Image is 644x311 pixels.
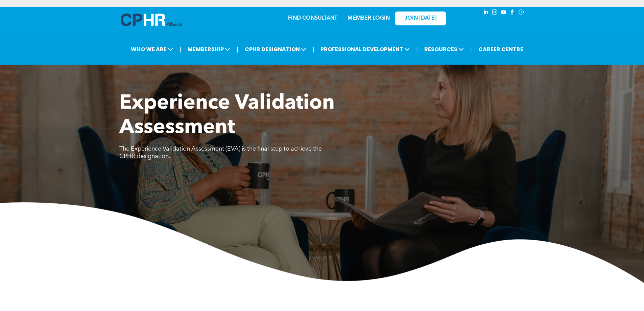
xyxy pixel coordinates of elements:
span: The Experience Validation Assessment (EVA) is the final step to achieve the CPHR designation. [119,146,322,159]
a: JOIN [DATE] [395,12,446,25]
span: JOIN [DATE] [405,15,436,22]
a: FIND CONSULTANT [288,16,337,21]
a: facebook [509,8,516,18]
span: MEMBERSHIP [186,43,232,55]
a: Social network [518,8,525,18]
li: | [180,42,181,56]
a: MEMBER LOGIN [348,16,390,21]
span: CPHR DESIGNATION [243,43,308,55]
span: PROFESSIONAL DEVELOPMENT [318,43,412,55]
li: | [313,42,314,56]
a: youtube [500,8,507,18]
span: Experience Validation Assessment [119,93,335,138]
li: | [237,42,238,56]
a: CAREER CENTRE [476,43,525,55]
span: RESOURCES [422,43,466,55]
a: instagram [491,8,499,18]
li: | [470,42,472,56]
img: A blue and white logo for cp alberta [121,14,182,26]
a: linkedin [482,8,490,18]
li: | [416,42,418,56]
span: WHO WE ARE [129,43,175,55]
